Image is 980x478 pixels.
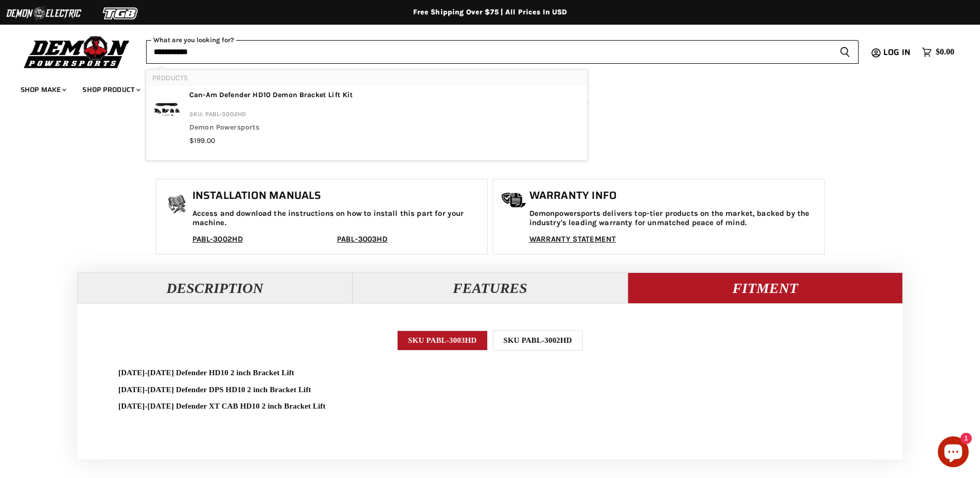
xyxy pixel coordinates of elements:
div: SKU PABL-3003HD [397,330,487,351]
div: Products [146,70,587,161]
inbox-online-store-chat: Shopify online store chat [935,436,972,470]
input: When autocomplete results are available use up and down arrows to review and enter to select [146,40,831,64]
button: Search [831,40,859,64]
li: Products [146,70,587,86]
a: PABL-3003HD [337,234,388,244]
img: install_manual-icon.png [164,192,190,218]
div: SKU PABL-3002HD [493,330,583,351]
button: Features [352,272,628,303]
a: PABL-3002HD [192,234,243,244]
p: [DATE]-[DATE] Defender DPS HD10 2 inch Bracket Lift [118,385,862,394]
a: Shop Make [13,79,73,100]
a: $0.00 [917,45,959,60]
div: Free Shipping Over $75 | All Prices In USD [79,8,902,17]
a: Shop Product [75,79,147,100]
form: Product [146,40,859,64]
li: products: Can-Am Defender HD10 Demon Bracket Lift Kit [146,86,367,151]
p: [DATE]-[DATE] Defender XT CAB HD10 2 inch Bracket Lift [118,402,862,411]
img: warranty-icon.png [501,192,527,208]
span: $199.00 [189,136,215,145]
a: Can-Am Defender HD10 Demon Bracket Lift Kit Can-Am Defender HD10 Demon Bracket Lift Kit SKU: PABL... [152,90,361,146]
a: Log in [879,48,917,57]
button: Fitment [628,272,903,303]
span: $0.00 [936,47,954,57]
img: TGB Logo 2 [82,4,159,23]
img: Demon Powersports [21,33,133,70]
button: Description [77,272,352,303]
p: Can-Am Defender HD10 Demon Bracket Lift Kit [189,90,353,103]
p: Demon Powersports [189,122,353,136]
h1: Installation Manuals [192,190,482,202]
img: Can-Am Defender HD10 Demon Bracket Lift Kit [152,90,181,128]
h1: Warranty Info [529,190,819,202]
img: Demon Electric Logo 2 [5,4,82,23]
p: Demonpowersports delivers top-tier products on the market, backed by the industry's leading warra... [529,209,819,227]
p: Access and download the instructions on how to install this part for your machine. [192,209,482,227]
p: [DATE]-[DATE] Defender HD10 2 inch Bracket Lift [118,369,862,377]
a: WARRANTY STATEMENT [529,234,616,244]
span: Log in [883,46,911,59]
p: SKU: PABL-3002HD [189,109,353,122]
ul: Main menu [13,75,952,100]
